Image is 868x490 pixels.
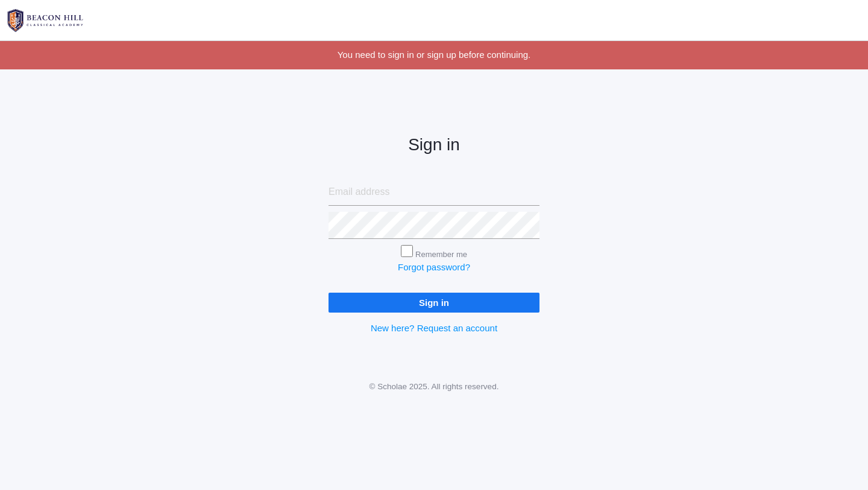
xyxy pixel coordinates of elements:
[398,262,470,272] a: Forgot password?
[329,293,539,313] input: Sign in
[371,323,497,333] a: New here? Request an account
[329,179,539,206] input: Email address
[329,136,539,154] h2: Sign in
[415,250,467,259] label: Remember me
